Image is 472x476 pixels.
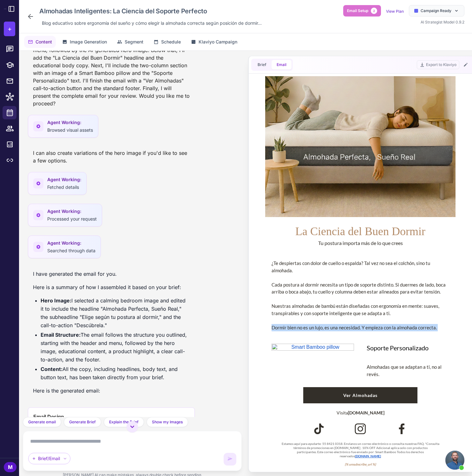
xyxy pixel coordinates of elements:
[41,366,62,372] strong: Content:
[386,9,404,14] a: View Plan
[28,419,56,425] span: Generate email
[28,453,70,464] div: Brief/Email
[44,311,159,327] a: Ver Almohadas
[70,38,107,45] span: Image Generation
[96,378,122,382] a: [DOMAIN_NAME]
[13,183,190,255] div: ¿Te despiertas con dolor de cuello o espalda? Tal vez no sea el colchón, sino tu almohada. Cada p...
[47,119,93,126] span: Agent Working:
[108,268,190,284] div: Soporte Personalizado
[343,5,381,17] button: Email Setup2
[39,18,264,28] div: Click to edit description
[6,163,197,171] div: Tu postura importa más de lo que crees
[421,8,451,14] span: Campaign Ready
[28,36,195,110] div: The email will start with the Smart Bamboo logo and a navigation menu, followed by the AI-generat...
[199,38,237,45] span: Klaviyo Campaign
[36,38,52,45] span: Content
[109,419,139,425] span: Explain the Brief
[445,451,464,470] div: Chat abierto
[417,60,459,69] button: Export to Klaviyo
[41,296,190,329] li: I selected a calming bedroom image and edited it to include the headline "Almohada Perfecta, Sueñ...
[47,240,95,247] span: Agent Working:
[421,20,464,24] span: AI Strategist Model 0.9.2
[41,332,81,338] strong: Email Structure:
[150,36,185,48] button: Schedule
[47,176,81,183] span: Agent Working:
[47,127,93,133] span: Browsed visual assets
[258,62,266,68] span: Brief
[47,184,79,190] span: Fetched details
[252,60,272,69] button: Brief
[462,61,469,69] button: Edit Email
[86,386,117,390] span: {% unsubscribe_url %}
[78,334,126,339] span: Visita
[272,60,292,69] button: Email
[113,36,147,48] button: Segment
[6,147,197,163] div: La Ciencia del Buen Dormir
[42,20,262,27] span: Blog educativo sobre ergonomía del sueño y cómo elegir la almohada correcta según posición de dor...
[187,36,241,48] button: Klaviyo Campaign
[24,36,56,48] button: Content
[33,270,190,278] p: I have generated the email for you.
[371,8,377,14] span: 2
[33,387,190,395] p: Here is the generated email:
[37,5,264,17] div: Click to edit campaign name
[347,8,368,14] span: Email Setup
[104,417,144,427] button: Explain the Brief
[33,413,64,420] span: Email Design
[4,22,15,36] button: +
[41,365,190,381] li: All the copy, including headlines, body text, and button text, has been taken directly from your ...
[47,216,97,221] span: Processed your request
[108,287,190,301] div: Almohadas que se adaptan a ti, no al revés.
[23,417,61,427] button: Generate email
[54,346,67,359] img: Tiktok logo
[89,334,126,339] strong: [DOMAIN_NAME]
[152,419,183,425] span: Show my Images
[64,417,101,427] button: Generate Brief
[125,38,143,45] span: Segment
[69,419,96,425] span: Generate Brief
[4,462,16,472] div: M
[58,36,111,48] button: Image Generation
[136,346,149,359] img: Facebook logo
[8,24,12,34] span: +
[13,268,95,274] img: Smart Bamboo pillow
[22,366,181,382] p: Estamos aquí para ayudarte: 55 8421 0318. Envíanos un correo electrónico o consulta nuestras FAQ....
[47,208,97,215] span: Agent Working:
[33,283,190,291] p: Here is a summary of how I assembled it based on your brief:
[41,297,71,304] strong: Hero Image:
[95,346,108,359] img: Facebook logo
[28,147,195,167] div: I can also create variations of the hero image if you'd like to see a few options.
[147,417,188,427] button: Show my Images
[47,248,95,253] span: Searched through data
[4,9,6,9] img: Raleon Logo
[41,331,190,364] li: The email follows the structure you outlined, starting with the header and menu, followed by the ...
[161,38,181,45] span: Schedule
